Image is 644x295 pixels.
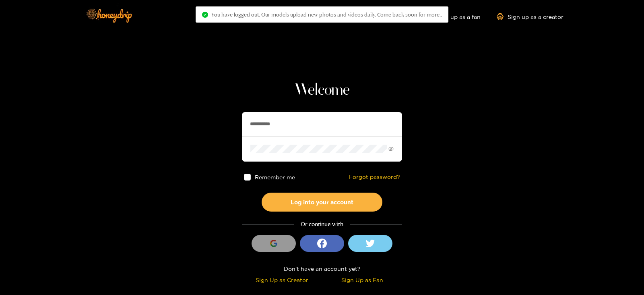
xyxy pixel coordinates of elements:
[262,193,382,212] button: Log into your account
[242,264,402,273] div: Don't have an account yet?
[242,81,402,100] h1: Welcome
[425,13,481,20] a: Sign up as a fan
[324,275,400,285] div: Sign Up as Fan
[349,174,400,181] a: Forgot password?
[242,220,402,229] div: Or continue with
[211,11,442,18] span: You have logged out. Our models upload new photos and videos daily. Come back soon for more..
[388,146,394,152] span: eye-invisible
[202,12,208,18] span: check-circle
[255,174,295,180] span: Remember me
[244,275,320,285] div: Sign Up as Creator
[497,13,563,20] a: Sign up as a creator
